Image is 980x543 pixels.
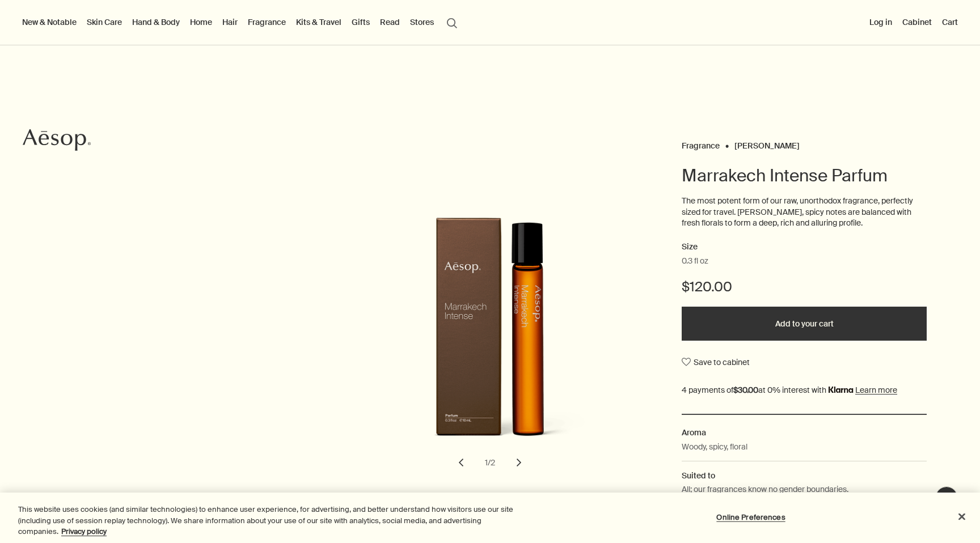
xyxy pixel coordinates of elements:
[682,164,927,187] h1: Marrakech Intense Parfum
[294,15,344,29] a: Kits & Travel
[442,11,462,33] button: Open search
[23,129,91,151] svg: Aesop
[682,483,848,495] p: All; our fragrances know no gender boundaries.
[61,527,107,536] a: More information about your privacy, opens in a new tab
[935,486,958,509] button: Live Assistance
[20,15,79,29] button: New & Notable
[130,15,182,29] a: Hand & Body
[20,126,94,157] a: Aesop
[682,141,720,146] a: Fragrance
[408,15,436,29] button: Stores
[220,15,240,29] a: Hair
[682,469,927,482] h2: Suited to
[327,218,653,475] div: Marrakech Intense Parfum
[369,218,618,461] img: Back of Aesop Marrakech Intense Parfum outer carton packaging.
[940,15,960,29] button: Cart
[682,426,927,439] h2: Aroma
[734,141,800,146] a: [PERSON_NAME]
[682,352,750,372] button: Save to cabinet
[85,15,124,29] a: Skin Care
[246,15,288,29] a: Fragrance
[682,440,747,453] p: Woody, spicy, floral
[506,450,531,475] button: next slide
[682,240,927,254] h2: Size
[449,450,474,475] button: previous slide
[682,256,708,267] span: 0.3 fl oz
[682,278,732,296] span: $120.00
[716,506,787,528] button: Online Preferences, Opens the preference center dialog
[188,15,214,29] a: Home
[682,307,927,341] button: Add to your cart - $120.00
[900,15,934,29] a: Cabinet
[349,15,372,29] a: Gifts
[867,15,894,29] button: Log in
[949,504,974,529] button: Close
[682,196,927,229] p: The most potent form of our raw, unorthodox fragrance, perfectly sized for travel. [PERSON_NAME],...
[378,15,402,29] a: Read
[18,504,539,537] div: This website uses cookies (and similar technologies) to enhance user experience, for advertising,...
